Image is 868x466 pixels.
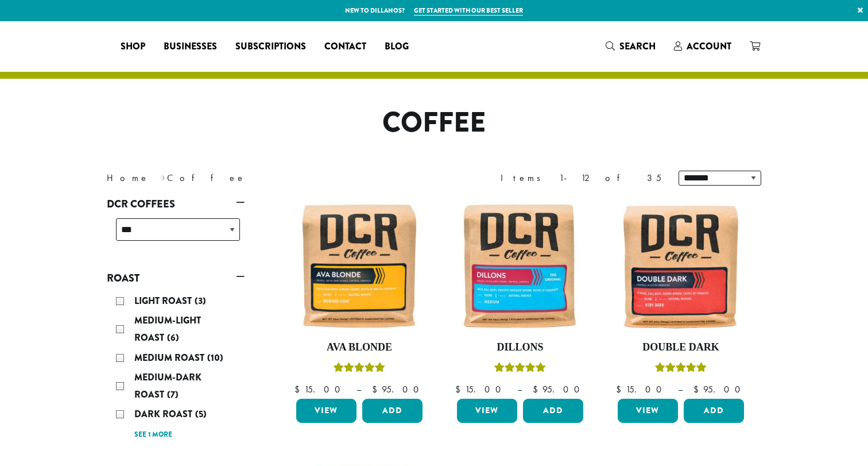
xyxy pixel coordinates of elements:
div: Rated 5.00 out of 5 [494,361,546,378]
a: View [457,399,517,423]
a: Roast [107,268,245,288]
a: Shop [111,37,154,56]
span: $ [455,383,465,395]
img: Dillons-12oz-300x300.jpg [454,200,586,332]
img: Double-Dark-12oz-300x300.jpg [615,200,747,332]
span: $ [294,383,304,395]
bdi: 15.00 [294,383,346,395]
div: Rated 5.00 out of 5 [334,361,385,378]
span: Medium-Light Roast [134,314,201,344]
div: Rated 4.50 out of 5 [655,361,707,378]
h4: Ava Blonde [293,341,425,354]
span: (6) [167,331,179,344]
a: Ava BlondeRated 5.00 out of 5 [293,200,425,394]
span: $ [533,383,542,395]
span: Shop [121,40,145,54]
span: Medium-Dark Roast [134,371,201,401]
span: Blog [385,40,409,54]
bdi: 15.00 [616,383,667,395]
bdi: 95.00 [533,383,585,395]
span: (3) [195,294,206,307]
h1: Coffee [98,106,770,140]
span: Light Roast [134,294,195,307]
span: – [678,383,683,395]
a: Search [596,37,665,56]
span: Search [619,40,656,53]
span: (7) [167,388,179,401]
span: $ [372,383,382,395]
nav: Breadcrumb [107,171,417,185]
span: Medium Roast [134,351,207,364]
div: DCR Coffees [107,214,245,255]
div: Items 1-12 of 35 [501,171,661,185]
a: DillonsRated 5.00 out of 5 [454,200,586,394]
a: Double DarkRated 4.50 out of 5 [615,200,747,394]
span: $ [693,383,703,395]
button: Add [523,399,583,423]
a: See 1 more [134,429,172,441]
bdi: 15.00 [455,383,506,395]
button: Add [362,399,423,423]
span: Contact [324,40,366,54]
span: $ [616,383,626,395]
span: (5) [195,407,207,421]
span: – [356,383,361,395]
h4: Dillons [454,341,586,354]
span: Account [687,40,731,53]
span: › [161,167,165,185]
bdi: 95.00 [372,383,424,395]
span: – [517,383,522,395]
span: Subscriptions [235,40,306,54]
div: Roast [107,288,245,447]
a: DCR Coffees [107,194,245,214]
a: View [618,399,678,423]
img: Ava-Blonde-12oz-1-300x300.jpg [293,200,425,332]
a: Home [107,172,149,184]
span: Dark Roast [134,407,195,421]
button: Add [684,399,744,423]
a: View [296,399,356,423]
span: (10) [207,351,223,364]
span: Businesses [164,40,217,54]
h4: Double Dark [615,341,747,354]
a: Get started with our best seller [414,6,523,16]
bdi: 95.00 [693,383,746,395]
